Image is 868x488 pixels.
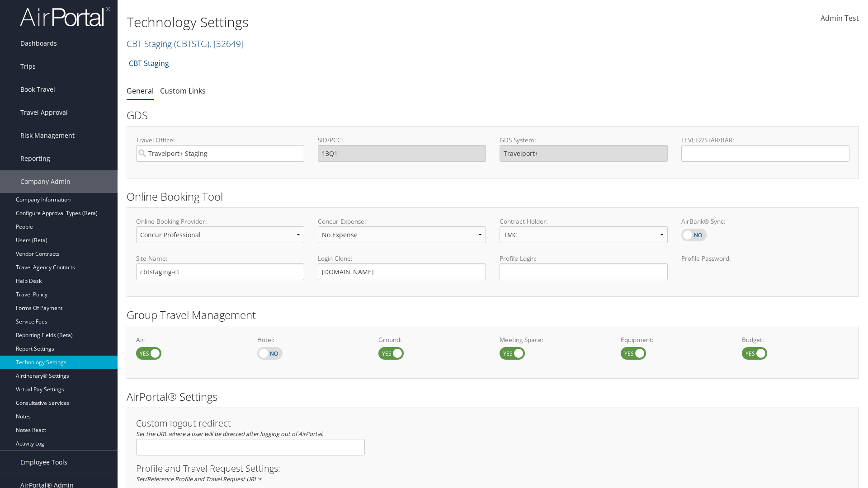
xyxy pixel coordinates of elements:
h2: Group Travel Management [127,307,859,323]
h3: Custom logout redirect [136,419,365,428]
input: Profile Login: [500,263,668,280]
label: GDS System: [500,136,668,145]
span: Employee Tools [20,451,67,474]
label: Site Name: [136,254,304,263]
label: Air: [136,335,244,344]
a: General [127,86,154,96]
h2: Online Booking Tool [127,189,859,204]
span: Book Travel [20,78,55,101]
h2: AirPortal® Settings [127,389,859,404]
em: Set/Reference Profile and Travel Request URL's [136,475,261,483]
span: Dashboards [20,32,57,55]
span: ( CBTSTG ) [174,38,209,50]
label: LEVEL2/STAR/BAR: [681,136,849,145]
label: AirBank® Sync: [681,217,849,226]
h2: GDS [127,108,852,123]
label: Meeting Space: [500,335,607,344]
label: Online Booking Provider: [136,217,304,226]
label: Ground: [378,335,486,344]
h1: Technology Settings [127,13,615,32]
label: SID/PCC: [318,136,486,145]
span: Trips [20,55,36,78]
span: Company Admin [20,170,71,193]
label: Concur Expense: [318,217,486,226]
label: Contract Holder: [500,217,668,226]
span: Travel Approval [20,101,68,124]
label: Equipment: [621,335,728,344]
a: Admin Test [821,5,859,33]
img: airportal-logo.png [20,6,110,27]
label: Profile Password: [681,254,849,280]
span: Admin Test [821,13,859,23]
span: Reporting [20,147,50,170]
a: Custom Links [160,86,206,96]
span: Risk Management [20,124,75,147]
label: Budget: [742,335,849,344]
a: CBT Staging [127,38,244,50]
label: AirBank® Sync [681,229,707,241]
span: , [ 32649 ] [209,38,244,50]
label: Profile Login: [500,254,668,280]
label: Login Clone: [318,254,486,263]
em: Set the URL where a user will be directed after logging out of AirPortal. [136,430,323,438]
label: Hotel: [257,335,365,344]
h3: Profile and Travel Request Settings: [136,464,849,473]
label: Travel Office: [136,136,304,145]
a: CBT Staging [129,54,169,72]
